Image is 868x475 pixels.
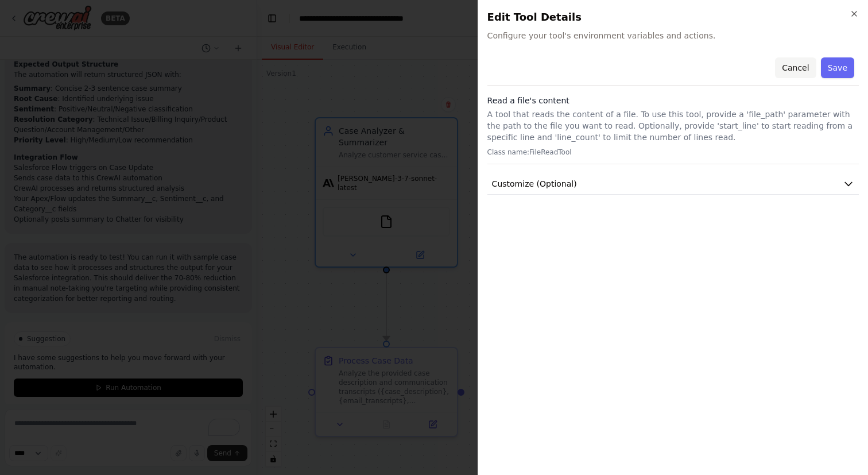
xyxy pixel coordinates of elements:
[487,173,859,195] button: Customize (Optional)
[492,178,577,190] span: Customize (Optional)
[487,109,859,143] p: A tool that reads the content of a file. To use this tool, provide a 'file_path' parameter with t...
[487,148,859,157] p: Class name: FileReadTool
[821,57,854,78] button: Save
[487,95,859,106] h3: Read a file's content
[487,9,859,25] h2: Edit Tool Details
[487,30,859,41] span: Configure your tool's environment variables and actions.
[775,57,816,78] button: Cancel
